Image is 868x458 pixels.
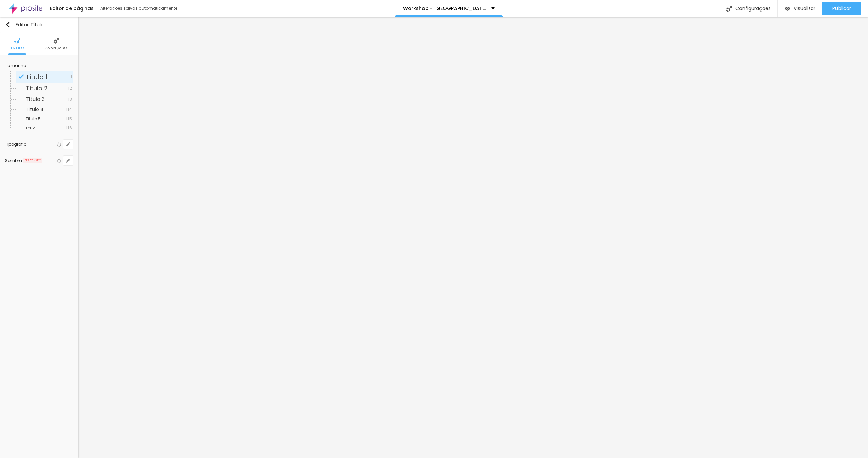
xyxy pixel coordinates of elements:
[100,6,178,11] div: Alterações salvas automaticamente
[67,86,72,90] span: H2
[14,38,20,44] img: Icone
[726,6,732,12] img: Icone
[832,6,851,11] span: Publicar
[785,6,790,12] img: view-1.svg
[66,117,72,121] span: H5
[78,17,868,458] iframe: Editor
[26,84,48,92] span: Titulo 2
[26,106,44,113] span: Titulo 4
[68,75,72,79] span: H1
[5,22,11,27] img: Icone
[23,158,42,163] span: DESATIVADO
[778,2,822,15] button: Visualizar
[53,38,59,44] img: Icone
[26,72,48,82] span: Titulo 1
[45,46,67,50] span: Avançado
[66,107,72,111] span: H4
[11,46,24,50] span: Estilo
[5,64,73,68] div: Tamanho
[403,6,486,11] p: Workshop - [GEOGRAPHIC_DATA]
[5,22,44,27] div: Editar Título
[26,116,41,122] span: Titulo 5
[26,95,45,103] span: Titulo 3
[5,159,22,163] div: Sombra
[26,126,39,131] span: Titulo 6
[46,6,94,11] div: Editor de páginas
[18,74,24,79] img: Icone
[5,142,55,146] div: Tipografia
[66,126,72,130] span: H6
[822,2,861,15] button: Publicar
[794,6,815,11] span: Visualizar
[67,97,72,101] span: H3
